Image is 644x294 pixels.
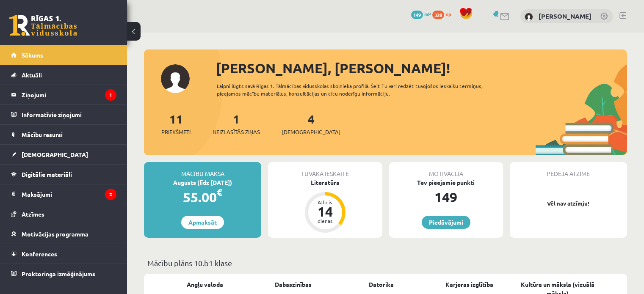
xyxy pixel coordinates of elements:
[525,13,533,21] img: Edgars Ivanovs
[11,105,116,124] a: Informatīvie ziņojumi
[9,15,77,36] a: Rīgas 1. Tālmācības vidusskola
[275,280,312,289] a: Dabaszinības
[11,224,116,244] a: Motivācijas programma
[22,85,116,104] legend: Ziņojumi
[11,85,116,104] a: Ziņojumi1
[312,200,338,205] div: Atlicis
[11,244,116,264] a: Konferences
[432,11,455,17] a: 328 xp
[11,65,116,85] a: Aktuāli
[144,178,261,187] div: Augusts (līdz [DATE])
[147,257,624,269] p: Mācību plāns 10.b1 klase
[282,128,340,136] span: [DEMOGRAPHIC_DATA]
[22,105,116,124] legend: Informatīvie ziņojumi
[268,162,382,178] div: Tuvākā ieskaite
[312,205,338,218] div: 14
[445,11,451,17] span: xp
[282,111,340,136] a: 4[DEMOGRAPHIC_DATA]
[268,178,382,234] a: Literatūra Atlicis 14 dienas
[11,264,116,283] a: Proktoringa izmēģinājums
[22,250,57,258] span: Konferences
[22,184,116,204] legend: Maksājumi
[11,165,116,184] a: Digitālie materiāli
[11,125,116,144] a: Mācību resursi
[181,216,224,229] a: Apmaksāt
[424,11,431,17] span: mP
[161,111,191,136] a: 11Priekšmeti
[217,82,507,97] div: Laipni lūgts savā Rīgas 1. Tālmācības vidusskolas skolnieka profilā. Šeit Tu vari redzēt tuvojošo...
[22,151,88,158] span: [DEMOGRAPHIC_DATA]
[22,170,72,178] span: Digitālie materiāli
[22,51,43,59] span: Sākums
[389,187,503,207] div: 149
[22,230,88,238] span: Motivācijas programma
[144,187,261,207] div: 55.00
[510,162,627,178] div: Pēdējā atzīme
[369,280,394,289] a: Datorika
[187,280,223,289] a: Angļu valoda
[105,189,116,200] i: 2
[217,186,222,198] span: €
[216,58,627,78] div: [PERSON_NAME], [PERSON_NAME]!
[539,12,591,20] a: [PERSON_NAME]
[432,11,444,19] span: 328
[445,280,493,289] a: Karjeras izglītība
[389,178,503,187] div: Tev pieejamie punkti
[389,162,503,178] div: Motivācija
[268,178,382,187] div: Literatūra
[22,270,95,278] span: Proktoringa izmēģinājums
[161,128,191,136] span: Priekšmeti
[312,218,338,223] div: dienas
[11,184,116,204] a: Maksājumi2
[22,210,44,218] span: Atzīmes
[22,131,63,138] span: Mācību resursi
[411,11,431,17] a: 149 mP
[11,204,116,224] a: Atzīmes
[514,199,623,208] p: Vēl nav atzīmju!
[213,128,260,136] span: Neizlasītās ziņas
[22,71,42,79] span: Aktuāli
[144,162,261,178] div: Mācību maksa
[11,145,116,164] a: [DEMOGRAPHIC_DATA]
[411,11,423,19] span: 149
[11,45,116,65] a: Sākums
[213,111,260,136] a: 1Neizlasītās ziņas
[105,89,116,101] i: 1
[422,216,470,229] a: Piedāvājumi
